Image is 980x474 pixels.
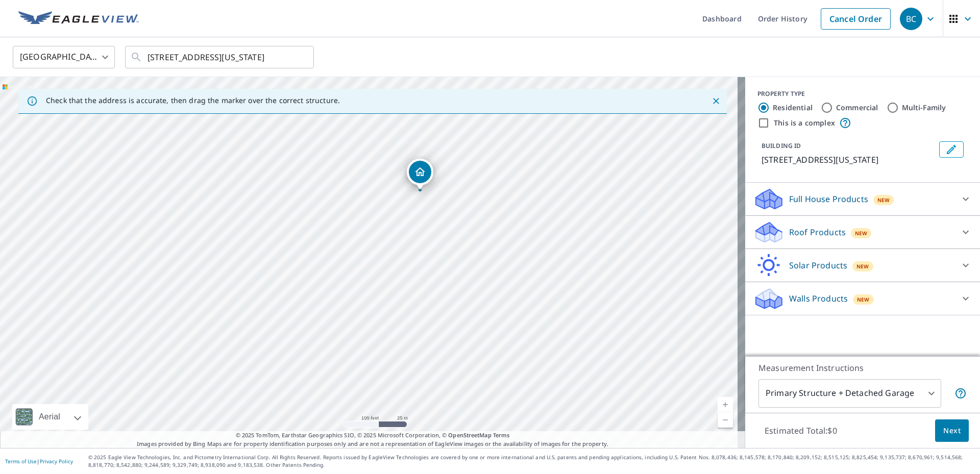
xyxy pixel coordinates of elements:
[789,193,868,205] p: Full House Products
[88,454,975,469] p: © 2025 Eagle View Technologies, Inc. and Pictometry International Corp. All Rights Reserved. Repo...
[855,229,868,237] span: New
[762,154,935,166] p: [STREET_ADDRESS][US_STATE]
[836,103,878,113] label: Commercial
[935,419,969,442] button: Next
[757,89,968,98] div: PROPERTY TYPE
[718,412,733,428] a: Current Level 18, Zoom Out
[789,259,847,271] p: Solar Products
[902,103,946,113] label: Multi-Family
[773,103,813,113] label: Residential
[148,43,293,71] input: Search by address or latitude-longitude
[46,96,340,105] p: Check that the address is accurate, then drag the marker over the correct structure.
[753,187,972,211] div: Full House ProductsNew
[407,159,433,190] div: Dropped pin, building 1, Residential property, 1705 Delaware St Scranton, PA 18509
[789,226,846,238] p: Roof Products
[753,253,972,278] div: Solar ProductsNew
[709,94,723,108] button: Close
[5,458,73,464] p: |
[943,425,961,437] span: Next
[877,196,890,204] span: New
[954,387,967,400] span: Your report will include the primary structure and a detached garage if one exists.
[900,8,922,30] div: BC
[40,458,73,465] a: Privacy Policy
[762,141,801,150] p: BUILDING ID
[12,404,88,430] div: Aerial
[758,379,941,408] div: Primary Structure + Detached Garage
[821,8,891,30] a: Cancel Order
[236,431,510,440] span: © 2025 TomTom, Earthstar Geographics SIO, © 2025 Microsoft Corporation, ©
[36,404,63,430] div: Aerial
[448,431,491,439] a: OpenStreetMap
[857,295,870,304] span: New
[493,431,510,439] a: Terms
[753,220,972,244] div: Roof ProductsNew
[758,362,967,374] p: Measurement Instructions
[753,286,972,311] div: Walls ProductsNew
[774,118,835,128] label: This is a complex
[13,43,115,71] div: [GEOGRAPHIC_DATA]
[856,262,869,270] span: New
[789,292,848,305] p: Walls Products
[18,11,139,27] img: EV Logo
[939,141,964,158] button: Edit building 1
[756,419,845,442] p: Estimated Total: $0
[718,397,733,412] a: Current Level 18, Zoom In
[5,458,37,465] a: Terms of Use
